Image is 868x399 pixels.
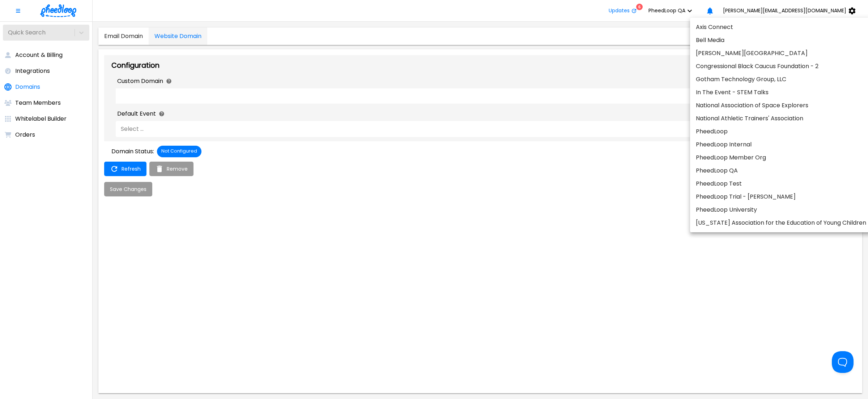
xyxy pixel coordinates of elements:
iframe: Toggle Customer Support [832,351,854,373]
